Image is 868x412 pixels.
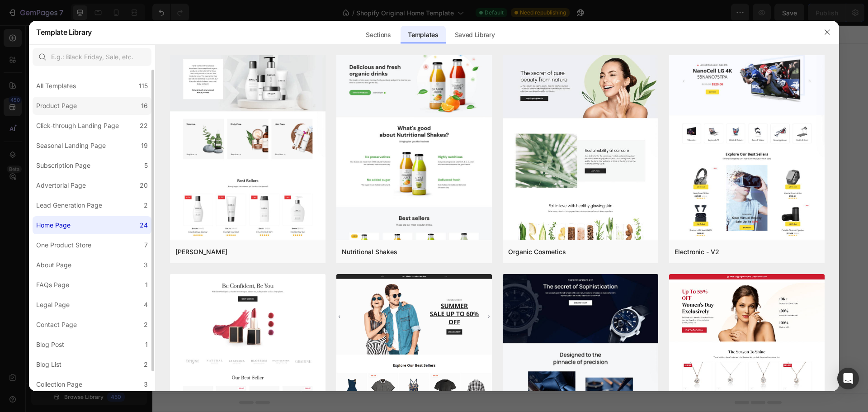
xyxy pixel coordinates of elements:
div: Saved Library [448,26,502,44]
div: 3 [144,379,148,390]
div: Collection Page [36,379,82,390]
div: Advertorial Page [36,180,86,191]
div: Legal Page [36,299,70,310]
div: 3 [144,260,148,270]
button: Add sections [292,214,354,232]
div: 2 [144,319,148,330]
div: 20 [140,180,148,191]
div: 115 [139,81,148,91]
div: 19 [141,140,148,151]
div: Home Page [36,220,71,231]
div: Sections [359,26,398,44]
div: Start with Sections from sidebar [303,196,413,207]
div: Nutritional Shakes [342,246,397,257]
div: FAQs Page [36,279,69,290]
div: 5 [144,160,148,171]
h2: Template Library [36,20,92,44]
div: Seasonal Landing Page [36,140,106,151]
div: One Product Store [36,240,91,251]
div: Templates [401,26,445,44]
div: 4 [144,299,148,310]
div: Contact Page [36,319,77,330]
div: Open Intercom Messenger [837,368,859,389]
div: Blog List [36,359,61,370]
div: All Templates [36,81,76,91]
input: E.g.: Black Friday, Sale, etc. [33,48,151,66]
div: Start with Generating from URL or image [297,265,419,272]
div: Click-through Landing Page [36,120,119,131]
div: 1 [145,279,148,290]
div: 24 [140,220,148,231]
div: Organic Cosmetics [508,246,566,257]
div: [PERSON_NAME] [175,246,227,257]
div: About Page [36,260,71,270]
div: Subscription Page [36,160,90,171]
div: 2 [144,200,148,211]
button: Add elements [360,214,424,232]
div: 1 [145,339,148,350]
div: 22 [140,120,148,131]
div: Electronic - V2 [675,246,719,257]
div: 7 [144,240,148,251]
div: 2 [144,359,148,370]
div: Blog Post [36,339,64,350]
div: Product Page [36,100,77,111]
div: 16 [141,100,148,111]
div: Lead Generation Page [36,200,102,211]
